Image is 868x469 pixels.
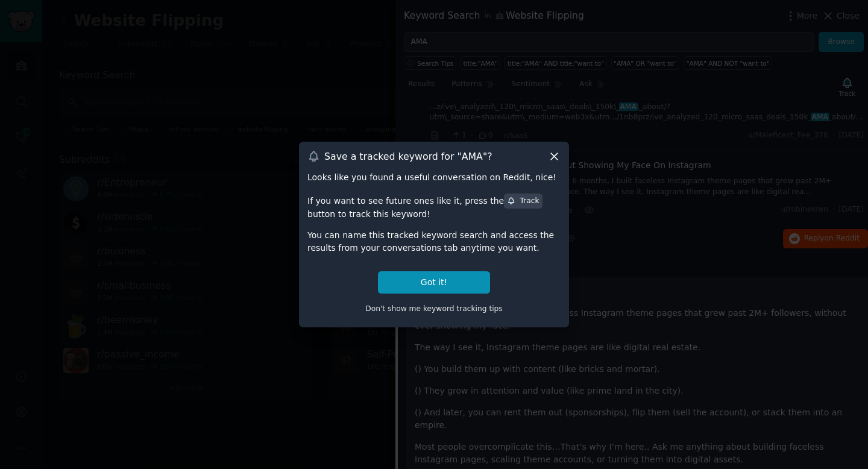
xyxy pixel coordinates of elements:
[307,171,561,184] div: Looks like you found a useful conversation on Reddit, nice!
[378,271,490,294] button: Got it!
[507,196,539,207] div: Track
[307,229,561,254] div: You can name this tracked keyword search and access the results from your conversations tab anyti...
[324,150,492,163] h3: Save a tracked keyword for " AMA "?
[307,192,561,220] div: If you want to see future ones like it, press the button to track this keyword!
[365,304,503,313] span: Don't show me keyword tracking tips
